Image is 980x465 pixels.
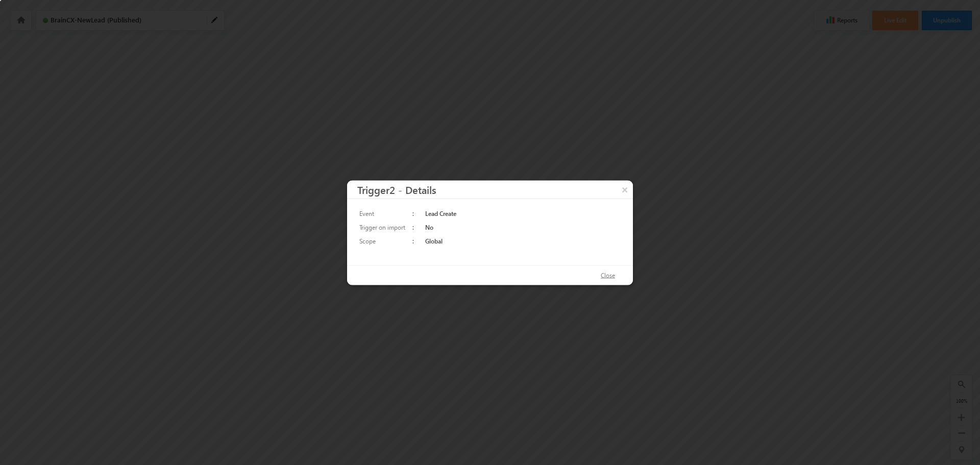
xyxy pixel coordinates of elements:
[357,180,633,198] h3: Trigger2 - Details
[423,234,623,248] td: Global
[423,220,623,234] td: No
[591,268,625,283] button: Close
[423,206,623,220] td: Lead Create
[357,220,410,234] td: Trigger on import
[617,180,633,198] button: ×
[410,206,423,220] td: :
[357,234,410,248] td: Scope
[410,220,423,234] td: :
[410,234,423,248] td: :
[357,206,410,220] td: Event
